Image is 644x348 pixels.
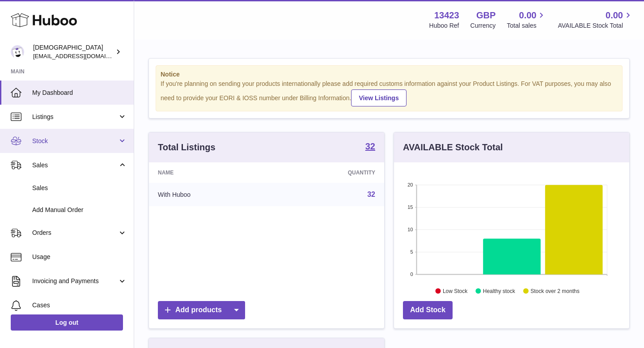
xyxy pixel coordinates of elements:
a: Log out [11,314,123,331]
a: 32 [367,191,375,198]
img: olgazyuz@outlook.com [11,45,24,59]
a: 0.00 Total sales [507,9,547,30]
span: Cases [32,301,127,310]
span: Orders [32,229,118,237]
text: 10 [407,227,413,232]
span: Stock [32,137,118,145]
span: Sales [32,161,118,170]
text: Stock over 2 months [530,288,579,294]
span: [EMAIL_ADDRESS][DOMAIN_NAME] [33,52,131,59]
th: Quantity [273,162,384,183]
text: 20 [407,182,413,187]
div: Huboo Ref [429,21,459,30]
span: Invoicing and Payments [32,277,118,285]
th: Name [149,162,273,183]
text: 15 [407,204,413,210]
text: 0 [410,272,413,277]
a: 32 [365,142,375,153]
div: [DEMOGRAPHIC_DATA] [33,43,114,60]
span: 0.00 [519,9,537,21]
span: Add Manual Order [32,206,127,214]
text: Healthy stock [483,288,516,294]
a: Add Stock [403,301,453,319]
span: AVAILABLE Stock Total [558,21,633,30]
text: Low Stock [443,288,468,294]
h3: AVAILABLE Stock Total [403,141,503,153]
strong: 32 [365,142,375,151]
span: Total sales [507,21,547,30]
a: Add products [158,301,245,319]
strong: GBP [476,9,496,21]
div: If you're planning on sending your products internationally please add required customs informati... [161,80,618,106]
span: Sales [32,184,127,192]
td: With Huboo [149,183,273,206]
span: Listings [32,113,118,121]
span: My Dashboard [32,89,127,97]
span: Usage [32,253,127,261]
h3: Total Listings [158,141,216,153]
div: Currency [470,21,496,30]
strong: 13423 [434,9,459,21]
text: 5 [410,249,413,255]
span: 0.00 [606,9,623,21]
a: 0.00 AVAILABLE Stock Total [558,9,633,30]
a: View Listings [351,89,406,106]
strong: Notice [161,70,618,79]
